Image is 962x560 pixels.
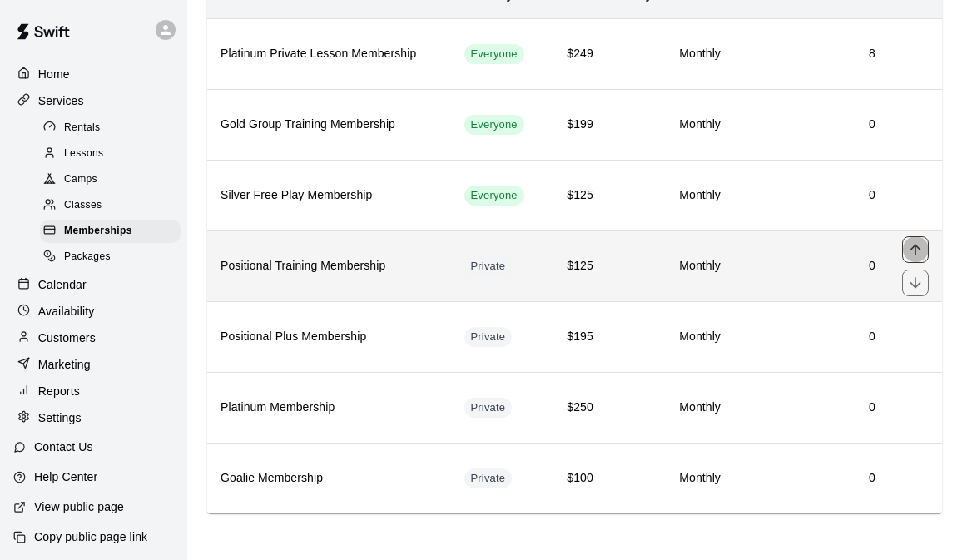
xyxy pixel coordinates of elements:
h6: $250 [559,399,593,417]
a: Camps [40,167,187,193]
a: Marketing [13,352,174,377]
p: Marketing [38,356,91,373]
h6: Positional Training Membership [221,257,438,275]
span: Everyone [464,188,524,204]
span: Private [464,471,513,487]
h6: $195 [559,328,593,346]
h6: 0 [747,257,875,275]
h6: Goalie Membership [221,469,438,488]
h6: Platinum Private Lesson Membership [221,45,438,63]
span: Everyone [464,47,524,62]
span: Rentals [64,120,101,136]
button: move item up [902,236,929,263]
h6: Monthly [620,45,721,63]
span: Private [464,259,513,275]
p: Services [38,92,84,109]
a: Availability [13,299,174,324]
div: This membership is visible to all customers [464,186,524,206]
button: move item down [902,270,929,296]
a: Services [13,88,174,113]
h6: $125 [559,186,593,205]
h6: 0 [747,399,875,417]
h6: Silver Free Play Membership [221,186,438,205]
h6: $199 [559,116,593,134]
h6: 0 [747,328,875,346]
h6: Monthly [620,399,721,417]
a: Reports [13,379,174,404]
h6: Monthly [620,257,721,275]
div: This membership is visible to all customers [464,44,524,64]
p: Copy public page link [34,528,147,545]
a: Settings [13,405,174,430]
span: Memberships [64,223,132,240]
p: Settings [38,409,82,426]
div: This membership is hidden from the memberships page [464,468,513,488]
div: Memberships [40,220,181,243]
h6: 0 [747,116,875,134]
span: Private [464,330,513,345]
span: Classes [64,197,102,214]
h6: 8 [747,45,875,63]
div: Packages [40,245,181,269]
p: View public page [34,498,124,515]
div: Lessons [40,142,181,166]
p: Reports [38,383,80,399]
h6: Monthly [620,469,721,488]
a: Customers [13,325,174,350]
div: Rentals [40,116,181,140]
div: This membership is hidden from the memberships page [464,327,513,347]
h6: 0 [747,469,875,488]
div: Camps [40,168,181,191]
p: Home [38,66,70,82]
a: Classes [40,193,187,219]
p: Customers [38,330,96,346]
p: Calendar [38,276,87,293]
span: Everyone [464,117,524,133]
span: Camps [64,171,97,188]
h6: Monthly [620,186,721,205]
div: Classes [40,194,181,217]
a: Lessons [40,141,187,166]
p: Availability [38,303,95,320]
div: This membership is visible to all customers [464,115,524,135]
span: Lessons [64,146,104,162]
a: Packages [40,245,187,270]
h6: Platinum Membership [221,399,438,417]
a: Home [13,62,174,87]
span: Private [464,400,513,416]
h6: Monthly [620,116,721,134]
h6: $100 [559,469,593,488]
div: This membership is hidden from the memberships page [464,256,513,276]
a: Memberships [40,219,187,245]
h6: Positional Plus Membership [221,328,438,346]
a: Calendar [13,272,174,297]
p: Help Center [34,468,97,485]
h6: Gold Group Training Membership [221,116,438,134]
h6: $249 [559,45,593,63]
h6: $125 [559,257,593,275]
div: This membership is hidden from the memberships page [464,398,513,418]
h6: Monthly [620,328,721,346]
h6: 0 [747,186,875,205]
span: Packages [64,249,111,265]
p: Contact Us [34,439,93,455]
a: Rentals [40,115,187,141]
